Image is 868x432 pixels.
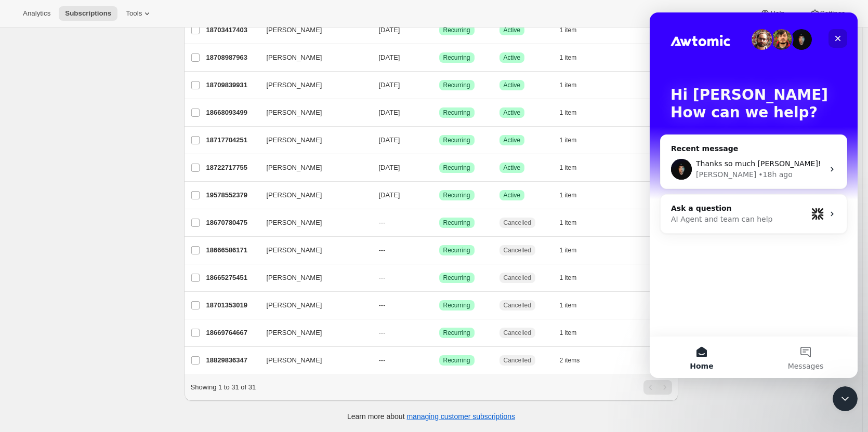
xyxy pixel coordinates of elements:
span: Recurring [443,356,470,365]
div: 18703417403[PERSON_NAME][DATE]SuccessRecurringSuccessActive1 item$24.99 [206,23,672,37]
span: 1 item [560,81,577,89]
button: Help [754,6,801,21]
span: Cancelled [504,246,531,254]
div: 18722717755[PERSON_NAME][DATE]SuccessRecurringSuccessActive1 item£31.00 [206,160,672,175]
p: 18666586171 [206,245,258,255]
p: 18701353019 [206,300,258,310]
div: 18701353019[PERSON_NAME]---SuccessRecurringCancelled1 item$24.99 [206,298,672,313]
span: Active [504,81,521,89]
span: Subscriptions [65,9,111,18]
p: 18669764667 [206,328,258,338]
span: Active [504,191,521,199]
p: 18709839931 [206,80,258,90]
p: 18670780475 [206,218,258,228]
button: 2 items [560,353,591,368]
span: 1 item [560,136,577,144]
span: [PERSON_NAME] [267,135,322,145]
span: --- [379,246,386,254]
span: Active [504,136,521,144]
button: [PERSON_NAME] [260,49,364,66]
span: [PERSON_NAME] [267,300,322,310]
p: 19578552379 [206,190,258,200]
button: 1 item [560,271,588,285]
button: 1 item [560,215,588,230]
div: 18665275451[PERSON_NAME]---SuccessRecurringCancelled1 item$24.99 [206,271,672,285]
nav: Pagination [643,380,672,395]
button: [PERSON_NAME] [260,297,364,314]
button: Analytics [17,6,57,21]
span: Recurring [443,136,470,144]
p: 18708987963 [206,52,258,63]
div: 18717704251[PERSON_NAME][DATE]SuccessRecurringSuccessActive1 item$24.99 [206,133,672,147]
span: [DATE] [379,164,400,171]
span: 1 item [560,109,577,117]
span: [PERSON_NAME] [267,25,322,35]
div: 18666586171[PERSON_NAME]---SuccessRecurringCancelled1 item£31.00 [206,243,672,258]
div: 18668093499[PERSON_NAME][DATE]SuccessRecurringSuccessActive1 item$24.99 [206,105,672,120]
span: 1 item [560,53,577,62]
span: [DATE] [379,191,400,199]
button: [PERSON_NAME] [260,214,364,231]
div: 18670780475[PERSON_NAME]---SuccessRecurringCancelled1 item$24.99 [206,215,672,230]
span: Help [770,9,784,18]
span: [PERSON_NAME] [267,273,322,283]
span: [PERSON_NAME] [267,328,322,338]
span: --- [379,356,386,364]
button: 1 item [560,243,588,258]
div: 18829836347[PERSON_NAME]---SuccessRecurringCancelled2 items$36.98 [206,353,672,368]
span: [PERSON_NAME] [267,52,322,63]
p: 18717704251 [206,135,258,145]
span: Recurring [443,53,470,62]
span: 1 item [560,164,577,172]
button: Settings [804,6,851,21]
p: 18665275451 [206,273,258,283]
iframe: Intercom live chat [650,12,858,378]
span: [PERSON_NAME] [267,80,322,90]
button: 1 item [560,78,588,92]
div: 18708987963[PERSON_NAME][DATE]SuccessRecurringSuccessActive1 item$24.99 [206,50,672,65]
button: 1 item [560,50,588,65]
span: 1 item [560,191,577,199]
span: Active [504,53,521,62]
span: --- [379,274,386,281]
span: Recurring [443,274,470,282]
p: 18703417403 [206,25,258,35]
span: [PERSON_NAME] [267,190,322,200]
p: Showing 1 to 31 of 31 [191,382,256,393]
button: 1 item [560,298,588,313]
p: 18668093499 [206,107,258,118]
span: [DATE] [379,136,400,144]
iframe: Intercom live chat [833,386,858,411]
span: Active [504,164,521,172]
span: Tools [126,9,142,18]
div: 18709839931[PERSON_NAME][DATE]SuccessRecurringSuccessActive1 item$24.99 [206,78,672,92]
span: [DATE] [379,26,400,34]
button: [PERSON_NAME] [260,352,364,369]
span: --- [379,301,386,309]
span: 2 items [560,356,580,365]
span: Recurring [443,164,470,172]
button: 1 item [560,105,588,120]
span: Cancelled [504,329,531,337]
span: 1 item [560,246,577,254]
span: Recurring [443,329,470,337]
span: Recurring [443,191,470,199]
button: Subscriptions [59,6,117,21]
span: Cancelled [504,274,531,282]
span: Active [504,26,521,34]
a: managing customer subscriptions [406,412,515,421]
